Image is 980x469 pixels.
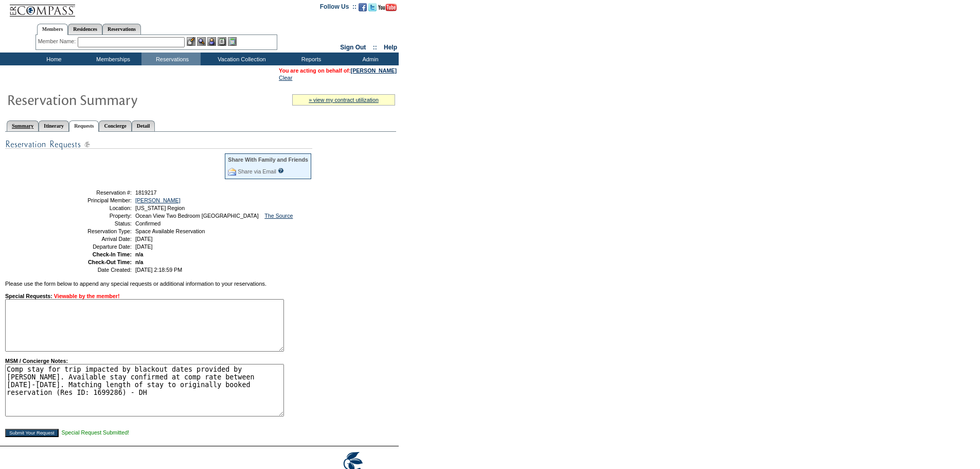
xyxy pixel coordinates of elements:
img: Reservations [218,37,226,46]
a: Become our fan on Facebook [359,6,367,12]
a: Subscribe to our YouTube Channel [378,6,397,12]
a: » view my contract utilization [309,97,379,103]
img: b_calculator.gif [228,37,237,46]
td: Location: [58,205,132,211]
img: Become our fan on Facebook [359,3,367,11]
td: Date Created: [58,267,132,273]
td: Property: [58,213,132,219]
a: Share via Email [238,168,276,175]
td: Departure Date: [58,244,132,250]
td: Reports [280,53,340,65]
div: Member Name: [38,37,78,46]
a: Help [384,44,397,51]
strong: MSM / Concierge Notes: [5,358,284,418]
img: Follow us on Twitter [368,3,377,11]
a: Sign Out [340,44,366,51]
span: Viewable by the member! [54,293,120,299]
a: Clear [279,75,292,81]
input: Submit Your Request [5,429,59,437]
td: Vacation Collection [201,53,280,65]
a: Summary [7,120,39,131]
td: Admin [340,53,399,65]
a: The Source [264,213,293,219]
a: Reservations [102,24,141,34]
a: Requests [69,120,99,132]
td: Follow Us :: [320,2,357,14]
a: Itinerary [39,120,69,131]
img: b_edit.gif [187,37,195,46]
span: Space Available Reservation [135,228,205,234]
img: Reservaton Summary [7,89,212,110]
div: Share With Family and Friends [228,157,308,163]
span: Special Request Submitted! [62,429,130,436]
td: Home [23,53,82,65]
img: Special Requests [5,138,312,151]
a: [PERSON_NAME] [135,197,181,203]
span: :: [373,44,377,51]
td: Reservation Type: [58,228,132,234]
span: [DATE] 2:18:59 PM [135,267,182,273]
a: Detail [132,120,155,131]
strong: Check-In Time: [93,251,132,257]
input: What is this? [278,168,284,173]
img: View [197,37,206,46]
a: Members [37,24,68,35]
td: Reservation #: [58,189,132,196]
span: Confirmed [135,220,161,227]
td: Reservations [141,53,201,65]
span: Please use the form below to append any special requests or additional information to your reserv... [5,281,266,287]
td: Principal Member: [58,197,132,203]
span: [DATE] [135,236,153,242]
a: Residences [68,24,102,34]
a: Concierge [99,120,131,131]
span: [DATE] [135,244,153,250]
strong: Special Requests: [5,293,52,299]
img: Impersonate [207,37,216,46]
img: Subscribe to our YouTube Channel [378,4,397,11]
td: Arrival Date: [58,236,132,242]
span: You are acting on behalf of: [279,67,397,74]
strong: Check-Out Time: [88,259,132,265]
span: Ocean View Two Bedroom [GEOGRAPHIC_DATA] [135,213,259,219]
span: n/a [135,251,143,257]
textarea: Comp stay for trip impacted by blackout dates provided by [PERSON_NAME]. Available stay confirmed... [5,364,284,416]
span: 1819217 [135,189,157,196]
td: Memberships [82,53,141,65]
a: [PERSON_NAME] [351,67,397,74]
td: Status: [58,220,132,227]
span: n/a [135,259,143,265]
span: [US_STATE] Region [135,205,185,211]
a: Follow us on Twitter [368,6,377,12]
